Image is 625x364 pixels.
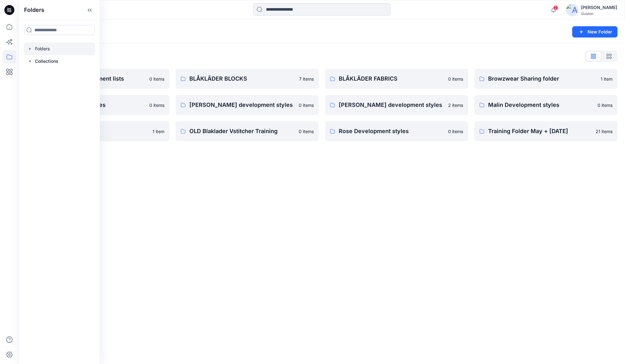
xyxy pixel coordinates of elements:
p: [PERSON_NAME] development styles [189,101,295,109]
p: 0 items [448,76,463,82]
p: 2 items [448,102,463,108]
p: Rose Development styles [339,127,444,136]
p: [PERSON_NAME] development styles [339,101,444,109]
button: New Folder [572,26,617,37]
img: avatar [566,4,578,16]
p: 0 items [149,76,164,82]
p: 0 items [299,128,314,135]
p: Collections [35,57,58,65]
p: 0 items [299,102,314,108]
a: Malin Development styles0 items [474,95,617,115]
a: BLÅKLÄDER FABRICS0 items [325,69,468,89]
p: OLD Blaklader Vstitcher Training [189,127,295,136]
p: 7 items [299,76,314,82]
div: [PERSON_NAME] [581,4,617,11]
p: 1 item [601,76,612,82]
p: 21 items [596,128,612,135]
p: Malin Development styles [488,101,594,109]
p: 0 items [597,102,612,108]
p: 0 items [149,102,164,108]
p: Browzwear Sharing folder [488,74,597,83]
a: Training Folder May + [DATE]21 items [474,121,617,141]
div: Guston [581,11,617,16]
p: 1 item [152,128,164,135]
p: BLÅKLÄDER FABRICS [339,74,444,83]
a: [PERSON_NAME] development styles2 items [325,95,468,115]
a: Browzwear Sharing folder1 item [474,69,617,89]
a: OLD Blaklader Vstitcher Training0 items [176,121,319,141]
p: Training Folder May + [DATE] [488,127,592,136]
a: BLÅKLÄDER BLOCKS7 items [176,69,319,89]
p: BLÅKLÄDER BLOCKS [189,74,295,83]
span: 2 [553,5,558,10]
a: [PERSON_NAME] development styles0 items [176,95,319,115]
a: Rose Development styles0 items [325,121,468,141]
p: 0 items [448,128,463,135]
